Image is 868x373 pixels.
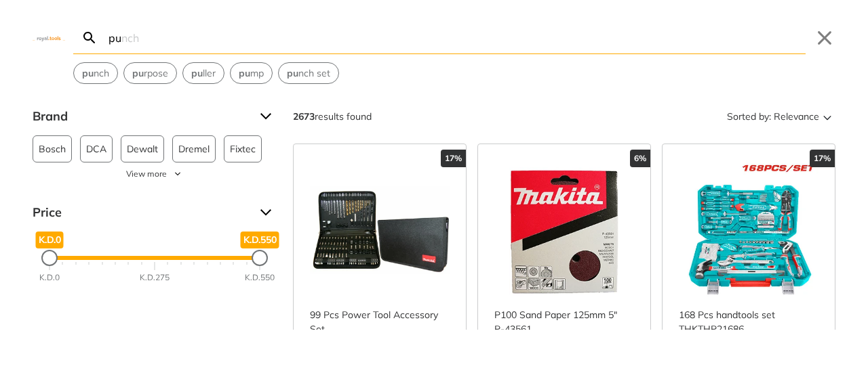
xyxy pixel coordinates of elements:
[819,108,835,125] svg: Sort
[252,250,268,266] div: Maximum Price
[74,63,117,83] button: Select suggestion: punch
[33,35,65,41] img: Close
[278,62,339,84] div: Suggestion: punch set
[724,106,835,127] button: Sorted by:Relevance Sort
[33,202,250,223] span: Price
[239,67,250,79] strong: pu
[814,27,835,49] button: Close
[132,67,144,79] strong: pu
[245,271,275,284] div: K.D.550
[80,135,113,162] button: DCA
[239,66,264,81] span: mp
[123,62,177,84] div: Suggestion: purpose
[230,62,273,84] div: Suggestion: pump
[183,63,224,83] button: Select suggestion: puller
[126,168,167,180] span: View more
[231,63,272,83] button: Select suggestion: pump
[279,63,338,83] button: Select suggestion: punch set
[121,135,164,162] button: Dewalt
[441,150,466,167] div: 17%
[140,271,170,284] div: K.D.275
[81,30,98,46] svg: Search
[178,136,210,162] span: Dremel
[41,250,58,266] div: Minimum Price
[33,106,250,127] span: Brand
[230,136,256,162] span: Fixtec
[774,106,819,127] span: Relevance
[86,136,106,162] span: DCA
[33,135,72,162] button: Bosch
[182,62,224,84] div: Suggestion: puller
[810,150,835,167] div: 17%
[172,135,216,162] button: Dremel
[82,67,94,79] strong: pu
[39,136,66,162] span: Bosch
[191,66,216,81] span: ller
[124,63,176,83] button: Select suggestion: purpose
[630,150,650,167] div: 6%
[293,106,372,127] div: results found
[132,66,168,81] span: rpose
[33,168,277,180] button: View more
[191,67,203,79] strong: pu
[287,66,330,81] span: nch set
[293,110,315,123] strong: 2673
[82,66,109,81] span: nch
[39,271,60,284] div: K.D.0
[73,62,118,84] div: Suggestion: punch
[224,135,262,162] button: Fixtec
[287,67,298,79] strong: pu
[106,22,806,53] input: Search…
[127,136,158,162] span: Dewalt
